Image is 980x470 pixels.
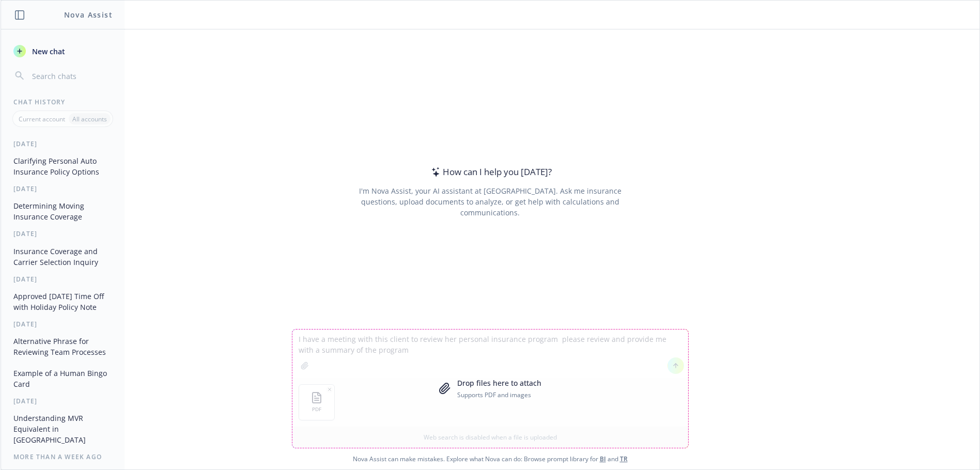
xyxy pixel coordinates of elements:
[9,197,116,225] button: Determining Moving Insurance Coverage
[1,275,125,284] div: [DATE]
[1,452,125,461] div: More than a week ago
[457,390,541,399] p: Supports PDF and images
[345,185,635,218] div: I'm Nova Assist, your AI assistant at [GEOGRAPHIC_DATA]. Ask me insurance questions, upload docum...
[72,115,107,123] p: All accounts
[9,243,116,271] button: Insurance Coverage and Carrier Selection Inquiry
[600,455,606,463] a: BI
[620,455,628,463] a: TR
[1,184,125,193] div: [DATE]
[64,9,113,20] h1: Nova Assist
[1,320,125,328] div: [DATE]
[9,410,116,448] button: Understanding MVR Equivalent in [GEOGRAPHIC_DATA]
[457,378,541,388] p: Drop files here to attach
[19,115,65,123] p: Current account
[1,397,125,405] div: [DATE]
[30,69,112,83] input: Search chats
[9,365,116,393] button: Example of a Human Bingo Card
[30,46,65,57] span: New chat
[9,288,116,316] button: Approved [DATE] Time Off with Holiday Policy Note
[1,229,125,238] div: [DATE]
[1,98,125,106] div: Chat History
[9,333,116,361] button: Alternative Phrase for Reviewing Team Processes
[9,152,116,180] button: Clarifying Personal Auto Insurance Policy Options
[1,139,125,148] div: [DATE]
[5,448,975,469] span: Nova Assist can make mistakes. Explore what Nova can do: Browse prompt library for and
[428,165,552,179] div: How can I help you [DATE]?
[9,42,116,60] button: New chat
